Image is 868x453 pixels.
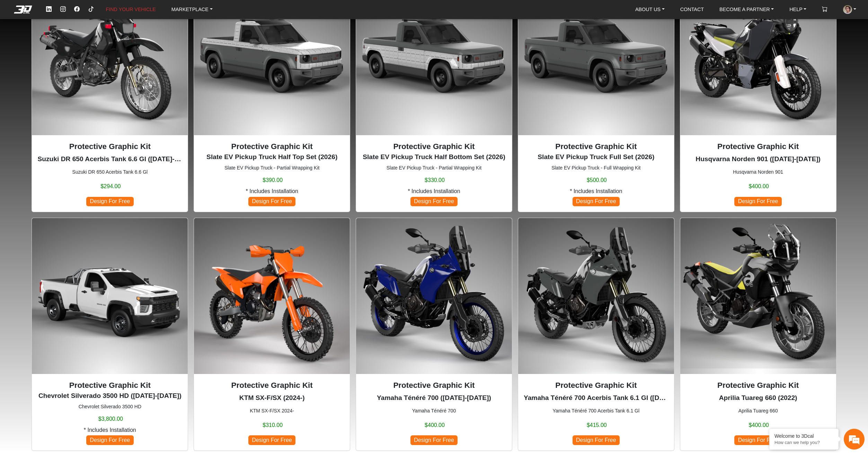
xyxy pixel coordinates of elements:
a: BECOME A PARTNER [717,3,777,16]
span: Design For Free [410,435,458,445]
p: Protective Graphic Kit [524,141,668,153]
p: Husqvarna Norden 901 (2021-2024) [686,154,831,164]
p: Protective Graphic Kit [686,380,831,391]
small: Chevrolet Silverado 3500 HD [37,403,182,410]
img: Tuareg 660null2022 [680,218,836,374]
img: Ténéré 700null2019-2024 [356,218,512,374]
span: Conversation [3,217,46,222]
div: Yamaha Ténéré 700 Acerbis Tank 6.1 Gl [518,218,674,451]
span: $310.00 [263,421,283,429]
p: Protective Graphic Kit [200,141,344,153]
p: Yamaha Ténéré 700 (2019-2024) [362,393,506,403]
small: Yamaha Ténéré 700 Acerbis Tank 6.1 Gl [524,407,668,415]
a: ABOUT US [632,3,667,16]
p: Protective Graphic Kit [524,380,668,391]
span: * Includes Installation [246,187,298,195]
div: Navigation go back [8,36,18,46]
span: $415.00 [587,421,607,429]
span: $330.00 [425,176,445,184]
div: Aprilia Tuareg 660 [680,218,836,451]
p: Protective Graphic Kit [362,380,506,391]
p: Suzuki DR 650 Acerbis Tank 6.6 Gl (1996-2024) [37,154,182,164]
p: Slate EV Pickup Truck Half Bottom Set (2026) [362,152,506,162]
span: $3,800.00 [98,415,123,423]
span: Design For Free [410,197,458,206]
span: Design For Free [573,435,620,445]
small: Slate EV Pickup Truck - Partial Wrapping Kit [200,164,344,172]
div: Chevrolet Silverado 3500 HD [32,218,188,451]
span: We're online! [40,81,96,147]
p: Protective Graphic Kit [362,141,506,153]
span: Design For Free [734,197,781,206]
div: Articles [89,205,132,226]
img: Silverado 3500 HDnull2020-2023 [32,218,188,374]
a: FIND YOUR VEHICLE [103,3,158,16]
img: Ténéré 700 Acerbis Tank 6.1 Gl2019-2024 [518,218,674,374]
a: HELP [787,3,809,16]
span: Design For Free [573,197,620,206]
span: $390.00 [263,176,283,184]
textarea: Type your message and hit 'Enter' [3,181,132,205]
p: How can we help you? [774,440,833,445]
p: Yamaha Ténéré 700 Acerbis Tank 6.1 Gl (2019-2024) [524,393,668,403]
span: $294.00 [100,182,121,191]
div: Minimize live chat window [114,3,130,20]
div: Welcome to 3Dcal [774,433,833,439]
small: Aprilia Tuareg 660 [686,407,831,415]
span: $400.00 [425,421,445,429]
div: FAQs [46,205,89,226]
p: Protective Graphic Kit [200,380,344,391]
small: Suzuki DR 650 Acerbis Tank 6.6 Gl [37,168,182,176]
img: SX-F/SXnull2024- [194,218,350,374]
span: Design For Free [248,435,295,445]
span: Design For Free [248,197,295,206]
small: Slate EV Pickup Truck - Full Wrapping Kit [524,164,668,172]
small: KTM SX-F/SX 2024- [200,407,344,415]
span: Design For Free [86,435,133,445]
div: KTM SX-F/SX 2024- [194,218,350,451]
span: * Includes Installation [570,187,622,195]
p: Protective Graphic Kit [37,141,182,153]
p: Slate EV Pickup Truck Half Top Set (2026) [200,152,344,162]
span: Design For Free [86,197,133,206]
p: Protective Graphic Kit [37,380,182,391]
small: Husqvarna Norden 901 [686,168,831,176]
small: Yamaha Ténéré 700 [362,407,506,415]
small: Slate EV Pickup Truck - Partial Wrapping Kit [362,164,506,172]
span: * Includes Installation [408,187,460,195]
p: Chevrolet Silverado 3500 HD (2020-2023) [37,391,182,401]
a: CONTACT [677,3,707,16]
span: $500.00 [587,176,607,184]
p: KTM SX-F/SX (2024-) [200,393,344,403]
span: $400.00 [749,421,769,429]
p: Aprilia Tuareg 660 (2022) [686,393,831,403]
div: Yamaha Ténéré 700 [356,218,512,451]
span: Design For Free [734,435,781,445]
a: MARKETPLACE [169,3,215,16]
p: Slate EV Pickup Truck Full Set (2026) [524,152,668,162]
p: Protective Graphic Kit [686,141,831,153]
span: * Includes Installation [84,426,136,434]
div: Chat with us now [46,36,127,45]
span: $400.00 [749,182,769,191]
